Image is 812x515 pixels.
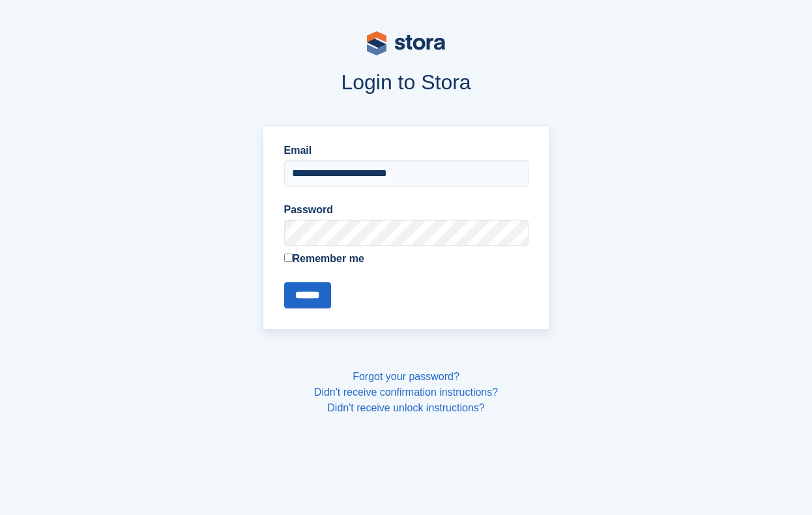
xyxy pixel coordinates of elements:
a: Forgot your password? [353,371,459,382]
a: Didn't receive confirmation instructions? [314,387,498,398]
label: Email [284,143,529,158]
img: stora-logo-53a41332b3708ae10de48c4981b4e9114cc0af31d8433b30ea865607fb682f29.svg [367,31,445,55]
label: Password [284,202,529,218]
input: Remember me [284,254,293,262]
label: Remember me [284,251,529,267]
a: Didn't receive unlock instructions? [327,402,484,413]
h1: Login to Stora [50,70,762,94]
